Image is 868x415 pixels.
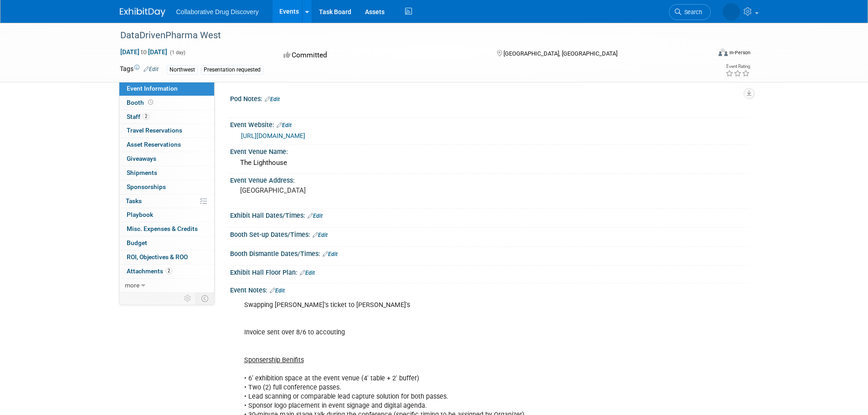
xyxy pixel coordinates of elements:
div: Booth Set-up Dates/Times: [230,228,749,240]
span: Asset Reservations [127,141,181,148]
div: Committed [281,47,482,63]
a: ROI, Objectives & ROO [119,251,214,264]
span: to [139,48,148,56]
td: Tags [120,64,159,75]
a: Tasks [119,195,214,208]
div: Northwest [167,65,198,75]
span: 2 [165,267,172,274]
span: Staff [127,113,149,120]
pre: [GEOGRAPHIC_DATA] [240,186,436,195]
a: Shipments [119,166,214,180]
div: In-Person [729,49,750,56]
img: Salima Ismayilova [723,3,740,20]
span: Collaborative Drug Discovery [176,8,259,15]
img: ExhibitDay [120,8,165,17]
div: Event Format [657,47,751,61]
img: Format-Inperson.png [719,49,728,56]
span: Event Information [127,85,178,92]
a: Edit [270,287,285,294]
a: Attachments2 [119,265,214,278]
div: Presentation requested [201,65,263,75]
span: Search [681,9,702,15]
a: Asset Reservations [119,138,214,152]
a: Budget [119,236,214,250]
span: Playbook [127,211,153,218]
a: Edit [144,66,159,72]
a: Event Information [119,82,214,96]
u: Sponsership Benifits [244,356,304,364]
span: Budget [127,239,147,246]
div: Exhibit Hall Dates/Times: [230,209,749,220]
span: 2 [143,113,149,120]
span: Sponsorships [127,183,166,190]
a: Edit [277,122,292,128]
td: Toggle Event Tabs [195,292,214,304]
div: Event Venue Name: [230,145,749,156]
div: Exhibit Hall Floor Plan: [230,266,749,277]
a: Booth [119,96,214,110]
div: The Lighthouse [237,156,742,170]
span: Misc. Expenses & Credits [127,225,198,232]
span: Shipments [127,169,157,176]
div: Pod Notes: [230,92,749,104]
a: Playbook [119,208,214,222]
span: more [125,282,139,289]
div: Booth Dismantle Dates/Times: [230,247,749,259]
div: DataDrivenPharma West [117,27,697,44]
span: Booth [127,99,155,106]
a: Edit [313,232,328,238]
div: Event Venue Address: [230,174,749,185]
span: (1 day) [169,50,185,56]
a: Staff2 [119,110,214,124]
div: Event Rating [725,64,750,69]
span: Booth not reserved yet [146,99,155,106]
td: Personalize Event Tab Strip [180,292,196,304]
a: Misc. Expenses & Credits [119,222,214,236]
a: Search [669,4,711,20]
span: [GEOGRAPHIC_DATA], [GEOGRAPHIC_DATA] [503,50,617,57]
span: ROI, Objectives & ROO [127,253,188,261]
div: Event Website: [230,118,749,130]
a: Edit [300,270,315,276]
a: Edit [265,96,280,102]
span: [DATE] [DATE] [120,48,168,56]
span: Travel Reservations [127,127,182,134]
a: Edit [308,213,323,219]
a: Travel Reservations [119,124,214,138]
span: Giveaways [127,155,156,162]
span: Tasks [126,197,142,205]
a: more [119,279,214,292]
a: Giveaways [119,152,214,166]
a: [URL][DOMAIN_NAME] [241,132,305,139]
a: Edit [323,251,338,257]
a: Sponsorships [119,180,214,194]
span: Attachments [127,267,172,275]
div: Event Notes: [230,283,749,295]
